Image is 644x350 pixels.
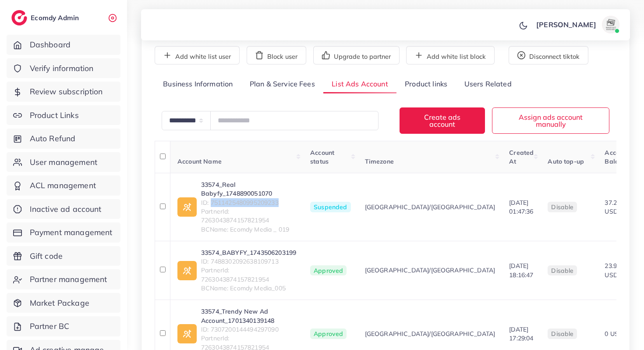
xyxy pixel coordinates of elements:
[201,180,296,198] a: 33574_Real Babyfy_1748890051070
[155,46,240,64] button: Add white list user
[30,250,63,262] span: Gift code
[536,19,596,30] p: [PERSON_NAME]
[30,63,94,74] span: Verify information
[201,225,296,234] span: BCName: Ecomdy Media _ 019
[509,46,588,64] button: Disconnect tiktok
[7,105,120,125] a: Product Links
[509,262,533,279] span: [DATE] 18:16:47
[602,16,619,33] img: avatar
[201,307,296,325] a: 33574_Trendy New Ad Account_1701340139148
[509,199,533,215] span: [DATE] 01:47:36
[365,329,495,338] span: [GEOGRAPHIC_DATA]/[GEOGRAPHIC_DATA]
[605,199,620,215] span: 37.28 USD
[7,246,120,266] a: Gift code
[7,35,120,55] a: Dashboard
[365,157,394,165] span: Timezone
[30,321,70,332] span: Partner BC
[30,180,96,191] span: ACL management
[30,110,79,121] span: Product Links
[7,293,120,313] a: Market Package
[177,261,197,280] img: ic-ad-info.7fc67b75.svg
[548,157,584,165] span: Auto top-up
[30,227,113,238] span: Payment management
[310,202,350,212] span: Suspended
[7,269,120,289] a: Partner management
[177,197,197,217] img: ic-ad-info.7fc67b75.svg
[365,266,495,275] span: [GEOGRAPHIC_DATA]/[GEOGRAPHIC_DATA]
[310,329,347,339] span: Approved
[7,316,120,336] a: Partner BC
[177,157,222,165] span: Account Name
[30,204,102,215] span: Inactive ad account
[509,325,533,342] span: [DATE] 17:29:04
[323,75,396,94] a: List Ads Account
[11,10,27,25] img: logo
[201,257,296,266] span: ID: 7488302092638109713
[201,248,296,257] a: 33574_BABYFY_1743506203199
[492,107,609,133] button: Assign ads account manually
[201,198,296,207] span: ID: 7511425480995209233
[201,207,296,225] span: PartnerId: 7263043874157821954
[155,75,241,94] a: Business Information
[7,199,120,219] a: Inactive ad account
[241,75,323,94] a: Plan & Service Fees
[365,203,495,211] span: [GEOGRAPHIC_DATA]/[GEOGRAPHIC_DATA]
[509,149,534,165] span: Created At
[30,133,76,144] span: Auto Refund
[30,157,97,168] span: User management
[605,262,620,279] span: 23.96 USD
[7,129,120,149] a: Auto Refund
[7,58,120,79] a: Verify information
[30,39,71,50] span: Dashboard
[400,107,485,133] button: Create ads account
[30,297,89,309] span: Market Package
[531,16,623,33] a: [PERSON_NAME]avatar
[456,75,520,94] a: Users Related
[201,284,296,293] span: BCName: Ecomdy Media_005
[31,14,81,22] h2: Ecomdy Admin
[201,325,296,334] span: ID: 7307200144494297090
[551,330,573,338] span: disable
[605,330,623,338] span: 0 USD
[177,324,197,343] img: ic-ad-info.7fc67b75.svg
[7,82,120,102] a: Review subscription
[7,152,120,172] a: User management
[30,274,107,285] span: Partner management
[310,149,334,165] span: Account status
[247,46,306,64] button: Block user
[551,203,573,211] span: disable
[201,266,296,284] span: PartnerId: 7263043874157821954
[406,46,495,64] button: Add white list block
[310,265,347,276] span: Approved
[7,175,120,196] a: ACL management
[7,222,120,243] a: Payment management
[30,86,103,97] span: Review subscription
[11,10,81,25] a: logoEcomdy Admin
[551,267,573,275] span: disable
[605,149,629,165] span: Account Balance
[396,75,456,94] a: Product links
[313,46,400,64] button: Upgrade to partner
